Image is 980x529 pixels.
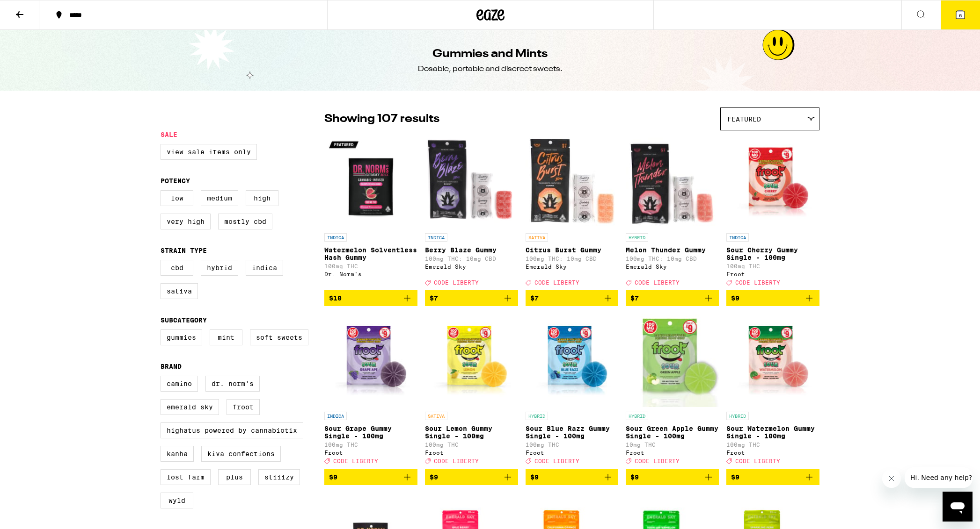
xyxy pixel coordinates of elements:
span: $9 [731,294,739,302]
p: INDICA [425,233,447,242]
label: Kiva Confections [201,446,281,462]
img: Emerald Sky - Berry Blaze Gummy [425,135,518,229]
span: CODE LIBERTY [534,458,579,465]
legend: Sale [161,131,177,138]
span: CODE LIBERTY [434,279,479,286]
p: SATIVA [526,233,548,242]
p: INDICA [324,412,347,420]
p: Berry Blaze Gummy [425,246,518,254]
a: Open page for Sour Green Apple Gummy Single - 100mg from Froot [626,314,719,469]
button: Add to bag [526,290,619,306]
label: Kanha [161,446,194,462]
span: CODE LIBERTY [735,279,780,286]
div: Dosable, portable and discreet sweets. [418,64,563,74]
p: 100mg THC [726,263,819,269]
p: HYBRID [626,233,648,242]
button: 6 [941,0,980,29]
label: STIIIZY [258,469,300,485]
button: Add to bag [425,290,518,306]
a: Open page for Berry Blaze Gummy from Emerald Sky [425,135,518,290]
iframe: Button to launch messaging window [943,492,973,522]
img: Emerald Sky - Melon Thunder Gummy [626,135,719,229]
img: Froot - Sour Blue Razz Gummy Single - 100mg [526,314,619,407]
button: Add to bag [324,469,417,485]
p: HYBRID [726,412,749,420]
a: Open page for Sour Grape Gummy Single - 100mg from Froot [324,314,417,469]
p: 100mg THC [726,442,819,448]
legend: Brand [161,363,182,370]
span: CODE LIBERTY [735,458,780,465]
span: CODE LIBERTY [635,458,680,465]
span: Featured [727,115,761,123]
span: $7 [530,294,539,302]
span: $9 [530,473,539,481]
p: INDICA [726,233,749,242]
p: 100mg THC: 10mg CBD [425,256,518,262]
div: Froot [324,450,417,456]
legend: Subcategory [161,316,207,324]
button: Add to bag [626,290,719,306]
span: $7 [630,294,639,302]
img: Froot - Sour Lemon Gummy Single - 100mg [425,314,518,407]
p: 100mg THC [324,263,417,269]
div: Froot [425,450,518,456]
span: CODE LIBERTY [635,279,680,286]
button: Add to bag [425,469,518,485]
label: High [246,190,278,206]
div: Froot [726,271,819,277]
p: 100mg THC [425,442,518,448]
label: Dr. Norm's [205,376,260,392]
p: 100mg THC [324,442,417,448]
div: Froot [526,450,619,456]
label: Mint [210,329,242,345]
label: View Sale Items Only [161,144,257,160]
label: Emerald Sky [161,399,219,415]
iframe: Message from company [905,467,973,488]
span: $9 [329,473,337,481]
label: Lost Farm [161,469,211,485]
legend: Potency [161,177,190,185]
div: Froot [726,450,819,456]
img: Dr. Norm's - Watermelon Solventless Hash Gummy [324,135,417,229]
img: Froot - Sour Green Apple Gummy Single - 100mg [626,314,719,407]
label: Indica [246,260,283,276]
label: Gummies [161,329,202,345]
span: $7 [430,294,438,302]
p: Sour Lemon Gummy Single - 100mg [425,425,518,440]
label: Mostly CBD [218,214,272,229]
p: 100mg THC [526,442,619,448]
legend: Strain Type [161,247,207,254]
p: 100mg THC: 10mg CBD [626,256,719,262]
span: $9 [630,473,639,481]
h1: Gummies and Mints [432,46,548,62]
img: Emerald Sky - Citrus Burst Gummy [526,135,619,229]
div: Emerald Sky [425,264,518,270]
button: Add to bag [726,469,819,485]
p: HYBRID [626,412,648,420]
p: Melon Thunder Gummy [626,246,719,254]
div: Dr. Norm's [324,271,417,277]
a: Open page for Watermelon Solventless Hash Gummy from Dr. Norm's [324,135,417,290]
a: Open page for Citrus Burst Gummy from Emerald Sky [526,135,619,290]
label: CBD [161,260,193,276]
p: Sour Green Apple Gummy Single - 100mg [626,425,719,440]
p: Sour Cherry Gummy Single - 100mg [726,246,819,261]
p: 10mg THC [626,442,719,448]
button: Add to bag [726,290,819,306]
p: Sour Watermelon Gummy Single - 100mg [726,425,819,440]
a: Open page for Sour Cherry Gummy Single - 100mg from Froot [726,135,819,290]
span: CODE LIBERTY [534,279,579,286]
label: Low [161,190,193,206]
p: Watermelon Solventless Hash Gummy [324,246,417,261]
span: 6 [959,13,962,18]
p: 100mg THC: 10mg CBD [526,256,619,262]
label: Sativa [161,283,198,299]
p: Citrus Burst Gummy [526,246,619,254]
p: HYBRID [526,412,548,420]
img: Froot - Sour Cherry Gummy Single - 100mg [726,135,819,229]
iframe: Close message [882,469,901,488]
img: Froot - Sour Watermelon Gummy Single - 100mg [726,314,819,407]
label: PLUS [218,469,251,485]
label: Froot [227,399,260,415]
